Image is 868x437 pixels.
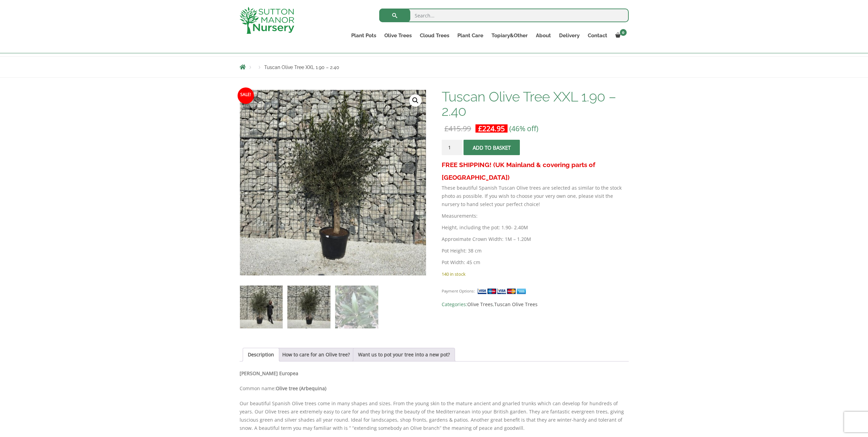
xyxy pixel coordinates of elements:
[442,90,628,118] h1: Tuscan Olive Tree XXL 1.90 – 2.40
[620,29,627,36] span: 0
[494,301,538,308] a: Tuscan Olive Trees
[442,159,628,184] h3: FREE SHIPPING! (UK Mainland & covering parts of [GEOGRAPHIC_DATA])
[611,31,629,40] a: 0
[248,348,274,361] a: Description
[442,235,628,243] p: Approximate Crown Width: 1M – 1.20M
[335,286,378,328] img: Tuscan Olive Tree XXL 1.90 - 2.40 - Image 3
[584,31,611,40] a: Contact
[240,64,629,70] nav: Breadcrumbs
[358,348,450,361] a: Want us to pot your tree into a new pot?
[442,247,628,255] p: Pot Height: 38 cm
[442,212,628,220] p: Measurements:
[453,31,487,40] a: Plant Care
[240,370,298,377] b: [PERSON_NAME] Europea
[555,31,584,40] a: Delivery
[487,31,532,40] a: Topiary&Other
[444,124,471,133] bdi: 415.99
[264,65,339,70] span: Tuscan Olive Tree XXL 1.90 – 2.40
[240,384,629,393] p: Common name:
[442,270,628,278] p: 140 in stock
[379,9,629,22] input: Search...
[240,399,629,432] p: Our beautiful Spanish Olive trees come in many shapes and sizes. From the young skin to the matur...
[467,301,493,308] a: Olive Trees
[442,258,628,267] p: Pot Width: 45 cm
[282,348,350,361] a: How to care for an Olive tree?
[409,94,422,107] a: View full-screen image gallery
[532,31,555,40] a: About
[287,286,330,328] img: Tuscan Olive Tree XXL 1.90 - 2.40 - Image 2
[442,300,628,309] span: Categories: ,
[464,140,520,155] button: Add to basket
[478,124,505,133] bdi: 224.95
[380,31,416,40] a: Olive Trees
[442,223,628,232] p: Height, including the pot: 1.90- 2.40M
[442,288,475,293] small: Payment Options:
[240,7,294,34] img: logo
[240,286,283,328] img: Tuscan Olive Tree XXL 1.90 - 2.40
[444,124,449,133] span: £
[347,31,380,40] a: Plant Pots
[509,124,538,133] span: (46% off)
[238,87,254,104] span: Sale!
[416,31,453,40] a: Cloud Trees
[477,288,528,295] img: payment supported
[442,140,462,155] input: Product quantity
[276,385,326,392] b: Olive tree (Arbequina)
[442,184,628,208] p: These beautiful Spanish Tuscan Olive trees are selected as similar to the stock photo as possible...
[478,124,482,133] span: £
